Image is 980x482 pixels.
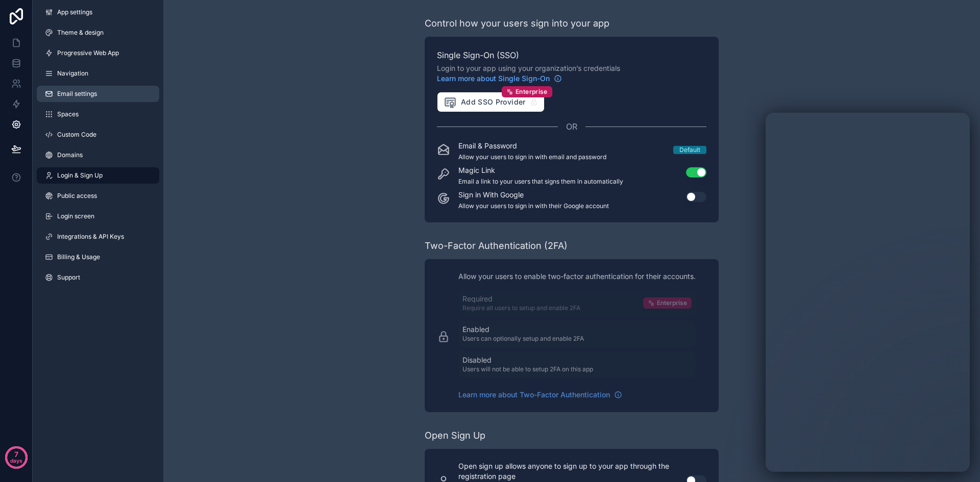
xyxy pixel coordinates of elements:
div: Control how your users sign into your app [425,16,609,31]
span: Email settings [57,90,97,98]
p: Enabled [462,324,584,335]
p: days [10,453,22,468]
span: Progressive Web App [57,49,119,57]
p: Magic Link [458,165,623,175]
p: Require all users to setup and enable 2FA [462,304,580,312]
p: Allow your users to enable two-factor authentication for their accounts. [458,271,696,282]
button: Add SSO ProviderEnterprise [437,92,545,112]
a: Integrations & API Keys [37,229,159,245]
p: Email a link to your users that signs them in automatically [458,177,623,186]
span: Add SSO Provider [444,95,526,109]
div: Open Sign Up [425,428,485,443]
p: Sign in With Google [458,190,609,200]
span: Login screen [57,212,94,220]
a: Public access [37,188,159,204]
span: Single Sign-On (SSO) [437,49,706,61]
p: Open sign up allows anyone to sign up to your app through the registration page [458,461,674,481]
span: Integrations & API Keys [57,233,124,241]
a: Learn more about Single Sign-On [437,73,562,84]
span: Support [57,273,80,282]
div: Two-Factor Authentication (2FA) [425,239,568,253]
p: Users can optionally setup and enable 2FA [462,335,584,343]
span: Login to your app using your organization’s credentials [437,63,706,84]
a: Email settings [37,86,159,102]
span: OR [566,120,577,133]
a: Login screen [37,208,159,224]
span: Spaces [57,110,79,118]
p: Allow your users to sign in with their Google account [458,202,609,210]
a: Navigation [37,65,159,82]
p: Allow your users to sign in with email and password [458,153,606,161]
span: Billing & Usage [57,253,100,261]
p: Email & Password [458,141,606,151]
a: App settings [37,4,159,20]
a: Spaces [37,106,159,122]
span: App settings [57,8,92,16]
a: Billing & Usage [37,249,159,265]
span: Learn more about Single Sign-On [437,73,550,84]
p: Required [462,294,580,304]
a: Support [37,269,159,286]
a: Domains [37,147,159,163]
div: Default [679,146,700,154]
span: Public access [57,192,97,200]
p: 7 [14,449,18,460]
iframe: Intercom live chat [766,113,970,472]
a: Custom Code [37,126,159,143]
a: Progressive Web App [37,45,159,61]
a: Learn more about Two-Factor Authentication [458,390,622,400]
span: Navigation [57,69,88,78]
span: Login & Sign Up [57,171,103,180]
span: Theme & design [57,29,104,37]
p: Users will not be able to setup 2FA on this app [462,365,593,373]
span: Enterprise [657,299,687,307]
span: Enterprise [516,88,548,96]
span: Domains [57,151,83,159]
span: Custom Code [57,131,96,139]
p: Disabled [462,355,593,365]
a: Theme & design [37,24,159,41]
span: Learn more about Two-Factor Authentication [458,390,610,400]
a: Login & Sign Up [37,167,159,184]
